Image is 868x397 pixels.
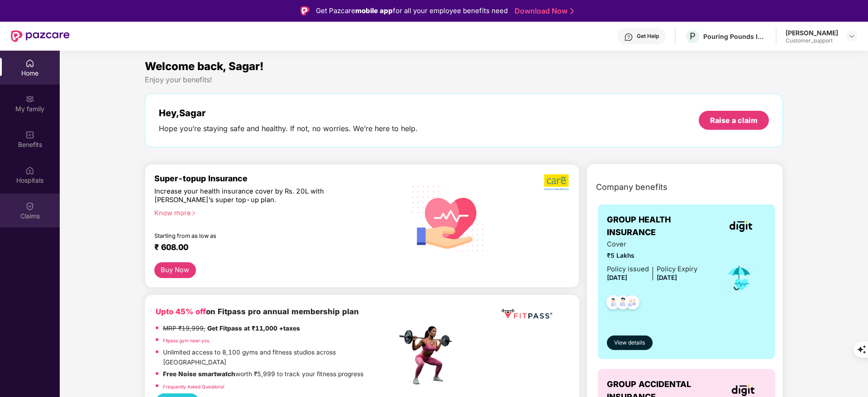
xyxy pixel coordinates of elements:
[25,130,34,139] img: svg+xml;base64,PHN2ZyBpZD0iQmVuZWZpdHMiIHhtbG5zPSJodHRwOi8vd3d3LnczLm9yZy8yMDAwL3N2ZyIgd2lkdGg9Ij...
[154,242,388,253] div: ₹ 608.00
[300,6,310,15] img: Logo
[25,95,34,104] img: svg+xml;base64,PHN2ZyB3aWR0aD0iMjAiIGhlaWdodD0iMjAiIHZpZXdCb3g9IjAgMCAyMCAyMCIgZmlsbD0ibm9uZSIgeG...
[515,6,571,16] a: Download Now
[25,166,34,175] img: svg+xml;base64,PHN2ZyBpZD0iSG9zcGl0YWxzIiB4bWxucz0iaHR0cDovL3d3dy53My5vcmcvMjAwMC9zdmciIHdpZHRoPS...
[848,33,855,40] img: svg+xml;base64,PHN2ZyBpZD0iRHJvcGRvd24tMzJ4MzIiIHhtbG5zPSJodHRwOi8vd3d3LnczLm9yZy8yMDAwL3N2ZyIgd2...
[607,213,715,239] span: GROUP HEALTH INSURANCE
[624,33,633,42] img: svg+xml;base64,PHN2ZyBpZD0iSGVscC0zMngzMiIgeG1sbnM9Imh0dHA6Ly93d3cudzMub3JnLzIwMDAvc3ZnIiB3aWR0aD...
[786,37,838,44] div: Customer_support
[145,75,783,85] div: Enjoy your benefits!
[163,384,224,389] a: Frequently Asked Questions!
[405,174,491,262] img: svg+xml;base64,PHN2ZyB4bWxucz0iaHR0cDovL3d3dy53My5vcmcvMjAwMC9zdmciIHhtbG5zOnhsaW5rPSJodHRwOi8vd3...
[544,174,570,191] img: b5dec4f62d2307b9de63beb79f102df3.png
[730,221,752,232] img: insurerLogo
[145,60,264,73] span: Welcome back, Sagar!
[614,339,645,347] span: View details
[163,370,235,378] strong: Free Noise smartwatch
[25,59,34,68] img: svg+xml;base64,PHN2ZyBpZD0iSG9tZSIgeG1sbnM9Imh0dHA6Ly93d3cudzMub3JnLzIwMDAvc3ZnIiB3aWR0aD0iMjAiIG...
[25,202,34,211] img: svg+xml;base64,PHN2ZyBpZD0iQ2xhaW0iIHhtbG5zPSJodHRwOi8vd3d3LnczLm9yZy8yMDAwL3N2ZyIgd2lkdGg9IjIwIi...
[637,33,659,40] div: Get Help
[657,274,677,281] span: [DATE]
[154,174,397,183] div: Super-topup Insurance
[207,325,300,332] strong: Get Fitpass at ₹11,000 +taxes
[159,124,418,133] div: Hope you’re staying safe and healthy. If not, no worries. We’re here to help.
[396,324,460,387] img: fpp.png
[570,6,574,16] img: Stroke
[163,325,205,332] del: MRP ₹19,999,
[154,262,196,278] button: Buy Now
[612,293,634,315] img: svg+xml;base64,PHN2ZyB4bWxucz0iaHR0cDovL3d3dy53My5vcmcvMjAwMC9zdmciIHdpZHRoPSI0OC45NDMiIGhlaWdodD...
[602,293,625,315] img: svg+xml;base64,PHN2ZyB4bWxucz0iaHR0cDovL3d3dy53My5vcmcvMjAwMC9zdmciIHdpZHRoPSI0OC45NDMiIGhlaWdodD...
[156,307,359,316] b: on Fitpass pro annual membership plan
[607,274,627,281] span: [DATE]
[607,239,697,250] span: Cover
[154,187,358,205] div: Increase your health insurance cover by Rs. 20L with [PERSON_NAME]’s super top-up plan.
[710,115,758,125] div: Raise a claim
[163,369,363,379] p: worth ₹5,999 to track your fitness progress
[690,31,696,42] span: P
[703,32,767,41] div: Pouring Pounds India Pvt Ltd (CashKaro and EarnKaro)
[163,338,210,343] a: Fitpass gym near you
[725,263,754,293] img: icon
[154,209,391,215] div: Know more
[786,28,838,37] div: [PERSON_NAME]
[596,181,668,194] span: Company benefits
[154,232,358,239] div: Starting from as low as
[316,5,508,16] div: Get Pazcare for all your employee benefits need
[607,264,649,274] div: Policy issued
[607,251,697,261] span: ₹5 Lakhs
[621,293,644,315] img: svg+xml;base64,PHN2ZyB4bWxucz0iaHR0cDovL3d3dy53My5vcmcvMjAwMC9zdmciIHdpZHRoPSI0OC45NDMiIGhlaWdodD...
[500,306,554,322] img: fppp.png
[163,348,396,367] p: Unlimited access to 8,100 gyms and fitness studios across [GEOGRAPHIC_DATA]
[11,30,70,42] img: New Pazcare Logo
[657,264,697,274] div: Policy Expiry
[607,336,653,350] button: View details
[355,6,393,15] strong: mobile app
[156,307,206,316] b: Upto 45% off
[159,108,418,118] div: Hey, Sagar
[191,211,196,216] span: right
[732,385,754,396] img: insurerLogo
